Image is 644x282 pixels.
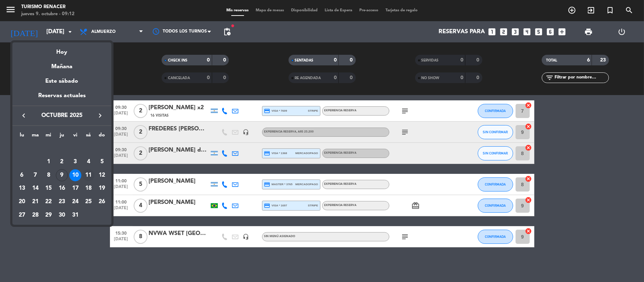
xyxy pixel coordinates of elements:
div: Reservas actuales [12,91,111,106]
div: 21 [29,196,41,208]
div: 14 [29,182,41,194]
div: 10 [69,169,81,181]
th: martes [29,131,42,142]
div: 4 [82,156,94,168]
td: 30 de octubre de 2025 [55,208,69,222]
td: 18 de octubre de 2025 [82,182,95,195]
td: 28 de octubre de 2025 [29,208,42,222]
div: 3 [69,156,81,168]
button: keyboard_arrow_left [17,111,30,120]
div: 26 [96,196,108,208]
th: viernes [69,131,82,142]
td: OCT. [15,142,109,155]
div: 6 [16,169,28,181]
td: 5 de octubre de 2025 [95,155,109,169]
th: lunes [15,131,29,142]
td: 8 de octubre de 2025 [42,169,55,182]
div: 16 [56,182,68,194]
td: 13 de octubre de 2025 [15,182,29,195]
i: keyboard_arrow_left [19,111,28,120]
td: 7 de octubre de 2025 [29,169,42,182]
th: jueves [55,131,69,142]
td: 20 de octubre de 2025 [15,195,29,208]
div: 18 [82,182,94,194]
td: 6 de octubre de 2025 [15,169,29,182]
div: 7 [29,169,41,181]
div: 17 [69,182,81,194]
span: octubre 2025 [30,111,94,120]
th: domingo [95,131,109,142]
div: 29 [42,209,54,221]
div: 24 [69,196,81,208]
td: 19 de octubre de 2025 [95,182,109,195]
th: miércoles [42,131,55,142]
td: 16 de octubre de 2025 [55,182,69,195]
div: 22 [42,196,54,208]
td: 31 de octubre de 2025 [69,208,82,222]
div: Hoy [12,42,111,57]
div: 30 [56,209,68,221]
td: 1 de octubre de 2025 [42,155,55,169]
td: 3 de octubre de 2025 [69,155,82,169]
div: 5 [96,156,108,168]
td: 2 de octubre de 2025 [55,155,69,169]
div: 25 [82,196,94,208]
div: Este sábado [12,71,111,91]
div: 2 [56,156,68,168]
td: 24 de octubre de 2025 [69,195,82,208]
div: 9 [56,169,68,181]
div: 11 [82,169,94,181]
div: 1 [42,156,54,168]
div: 31 [69,209,81,221]
td: 9 de octubre de 2025 [55,169,69,182]
div: 28 [29,209,41,221]
td: 29 de octubre de 2025 [42,208,55,222]
td: 23 de octubre de 2025 [55,195,69,208]
div: 23 [56,196,68,208]
div: 8 [42,169,54,181]
div: 20 [16,196,28,208]
div: Mañana [12,57,111,71]
div: 27 [16,209,28,221]
div: 13 [16,182,28,194]
td: 4 de octubre de 2025 [82,155,95,169]
th: sábado [82,131,95,142]
td: 12 de octubre de 2025 [95,169,109,182]
td: 27 de octubre de 2025 [15,208,29,222]
td: 17 de octubre de 2025 [69,182,82,195]
td: 22 de octubre de 2025 [42,195,55,208]
button: keyboard_arrow_right [94,111,106,120]
td: 11 de octubre de 2025 [82,169,95,182]
td: 25 de octubre de 2025 [82,195,95,208]
i: keyboard_arrow_right [96,111,104,120]
td: 15 de octubre de 2025 [42,182,55,195]
div: 19 [96,182,108,194]
div: 12 [96,169,108,181]
td: 14 de octubre de 2025 [29,182,42,195]
div: 15 [42,182,54,194]
td: 26 de octubre de 2025 [95,195,109,208]
td: 21 de octubre de 2025 [29,195,42,208]
td: 10 de octubre de 2025 [69,169,82,182]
